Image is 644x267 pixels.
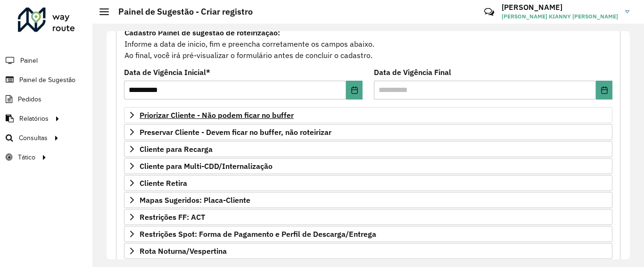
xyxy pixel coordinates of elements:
[502,3,618,12] h3: [PERSON_NAME]
[140,179,187,187] span: Cliente Retira
[374,67,451,78] label: Data de Vigência Final
[140,196,250,204] span: Mapas Sugeridos: Placa-Cliente
[19,114,49,124] span: Relatórios
[140,145,213,153] span: Cliente para Recarga
[140,162,272,170] span: Cliente para Multi-CDD/Internalização
[124,158,612,174] a: Cliente para Multi-CDD/Internalização
[140,111,294,119] span: Priorizar Cliente - Não podem ficar no buffer
[18,152,35,162] span: Tático
[124,175,612,191] a: Cliente Retira
[479,2,499,22] a: Contato Rápido
[596,81,612,100] button: Choose Date
[124,209,612,225] a: Restrições FF: ACT
[18,94,41,104] span: Pedidos
[140,128,331,136] span: Preservar Cliente - Devem ficar no buffer, não roteirizar
[124,141,612,157] a: Cliente para Recarga
[124,28,280,37] strong: Cadastro Painel de sugestão de roteirização:
[140,247,227,255] span: Rota Noturna/Vespertina
[124,124,612,140] a: Preservar Cliente - Devem ficar no buffer, não roteirizar
[124,67,210,78] label: Data de Vigência Inicial
[124,26,612,61] div: Informe a data de inicio, fim e preencha corretamente os campos abaixo. Ao final, você irá pré-vi...
[19,133,48,143] span: Consultas
[140,230,376,238] span: Restrições Spot: Forma de Pagamento e Perfil de Descarga/Entrega
[19,75,75,85] span: Painel de Sugestão
[346,81,363,100] button: Choose Date
[124,107,612,123] a: Priorizar Cliente - Não podem ficar no buffer
[124,226,612,242] a: Restrições Spot: Forma de Pagamento e Perfil de Descarga/Entrega
[109,7,253,17] h2: Painel de Sugestão - Criar registro
[20,56,38,66] span: Painel
[124,192,612,208] a: Mapas Sugeridos: Placa-Cliente
[124,243,612,259] a: Rota Noturna/Vespertina
[502,12,618,21] span: [PERSON_NAME] KIANNY [PERSON_NAME]
[140,213,205,221] span: Restrições FF: ACT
